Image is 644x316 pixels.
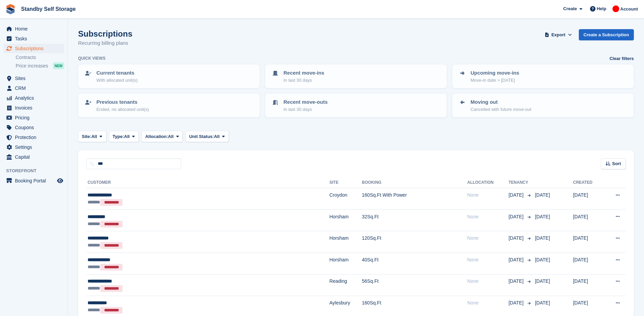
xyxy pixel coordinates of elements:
button: Export [544,29,573,40]
th: Tenancy [509,177,532,188]
span: [DATE] [535,235,550,241]
span: [DATE] [535,192,550,198]
a: menu [3,123,64,132]
p: Recurring billing plans [78,39,132,47]
a: Price increases NEW [16,62,64,70]
p: Move-in date > [DATE] [471,77,519,84]
h1: Subscriptions [78,29,132,38]
th: Booking [362,177,467,188]
a: Moving out Cancelled with future move-out [453,94,633,117]
p: Cancelled with future move-out [471,106,531,113]
span: [DATE] [535,257,550,262]
span: Sites [15,74,56,83]
span: [DATE] [535,278,550,284]
button: Unit Status: All [185,131,228,142]
a: Standby Self Storage [18,3,78,15]
img: stora-icon-8386f47178a22dfd0bd8f6a31ec36ba5ce8667c1dd55bd0f319d3a0aa187defe.svg [5,4,16,14]
span: Subscriptions [15,44,56,53]
span: Coupons [15,123,56,132]
span: [DATE] [509,299,525,307]
a: Current tenants With allocated unit(s) [79,65,259,87]
span: All [214,133,220,140]
div: None [467,299,509,307]
a: menu [3,176,64,185]
span: Site: [82,133,91,140]
td: [DATE] [573,231,603,253]
span: Tasks [15,34,56,43]
button: Site: All [78,131,106,142]
a: Contracts [16,54,64,61]
span: Settings [15,142,56,152]
p: Moving out [471,98,531,106]
th: Allocation [467,177,509,188]
img: Aaron Winter [612,5,619,12]
span: [DATE] [509,235,525,242]
a: menu [3,103,64,113]
span: Help [597,5,606,12]
p: Current tenants [96,69,137,77]
td: 40Sq.Ft [362,253,467,274]
a: menu [3,44,64,53]
a: menu [3,83,64,93]
p: Recent move-ins [283,69,324,77]
button: Type: All [109,131,139,142]
td: 120Sq.Ft [362,231,467,253]
div: None [467,192,509,199]
a: Clear filters [609,55,634,62]
a: menu [3,34,64,43]
a: menu [3,142,64,152]
th: Customer [86,177,329,188]
span: Protection [15,133,56,142]
td: Reading [329,274,362,296]
span: CRM [15,83,56,93]
a: menu [3,93,64,103]
div: NEW [53,62,64,69]
span: All [168,133,174,140]
span: Type: [113,133,124,140]
a: Recent move-ins In last 30 days [266,65,446,87]
td: 160Sq.Ft With Power [362,188,467,210]
span: Invoices [15,103,56,113]
div: None [467,213,509,220]
div: None [467,278,509,285]
p: In last 30 days [283,106,328,113]
p: Recent move-outs [283,98,328,106]
span: Capital [15,152,56,162]
p: Ended, no allocated unit(s) [96,106,149,113]
span: Unit Status: [189,133,214,140]
td: [DATE] [573,188,603,210]
td: Horsham [329,210,362,231]
a: menu [3,152,64,162]
span: Price increases [16,63,48,69]
th: Site [329,177,362,188]
a: menu [3,24,64,34]
p: Upcoming move-ins [471,69,519,77]
span: [DATE] [509,278,525,285]
span: Allocation: [145,133,168,140]
td: [DATE] [573,253,603,274]
span: Account [620,6,638,13]
a: Preview store [56,177,64,185]
button: Allocation: All [142,131,183,142]
td: 32Sq.Ft [362,210,467,231]
a: Recent move-outs In last 30 days [266,94,446,117]
span: Analytics [15,93,56,103]
h6: Quick views [78,55,106,61]
a: Upcoming move-ins Move-in date > [DATE] [453,65,633,87]
td: [DATE] [573,274,603,296]
div: None [467,256,509,263]
span: [DATE] [509,192,525,199]
td: Croydon [329,188,362,210]
span: Home [15,24,56,34]
td: Horsham [329,253,362,274]
span: Export [551,32,565,38]
span: [DATE] [509,256,525,263]
p: Previous tenants [96,98,149,106]
a: Create a Subscription [579,29,634,40]
a: menu [3,74,64,83]
a: menu [3,133,64,142]
p: In last 30 days [283,77,324,84]
span: Pricing [15,113,56,122]
td: [DATE] [573,210,603,231]
td: Horsham [329,231,362,253]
